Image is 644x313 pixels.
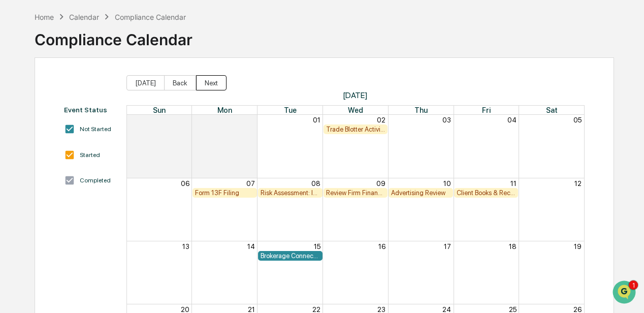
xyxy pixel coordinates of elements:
img: 1746055101610-c473b297-6a78-478c-a979-82029cc54cd1 [20,158,28,166]
div: Review Firm Financial Condition [326,189,385,197]
span: [DATE] [90,158,111,166]
span: Tue [284,106,297,114]
img: 8933085812038_c878075ebb4cc5468115_72.jpg [21,97,40,115]
button: [DATE] [126,75,165,90]
button: 01 [313,116,320,124]
div: Compliance Calendar [35,22,192,49]
button: 10 [443,179,451,187]
div: Home [35,13,54,21]
img: 1746055101610-c473b297-6a78-478c-a979-82029cc54cd1 [10,97,28,115]
div: Advertising Review [391,189,450,197]
span: Wed [348,106,363,114]
iframe: Open customer support [611,279,639,307]
button: 04 [507,116,517,124]
button: 13 [182,242,189,251]
a: Powered byPylon [72,237,123,245]
img: DeeAnn Dempsey (C) [10,175,26,192]
div: Started [80,151,100,159]
div: 🖐️ [10,228,18,236]
span: [PERSON_NAME] (C) [31,185,93,193]
button: 11 [510,179,517,187]
span: • [95,185,99,193]
button: 29 [181,116,189,124]
button: 02 [377,116,385,124]
button: 18 [509,242,517,251]
span: [DATE] [101,185,121,193]
button: 17 [444,242,451,251]
img: Jack Rasmussen [10,148,26,164]
button: Back [164,75,196,90]
div: We're available if you need us! [46,107,140,115]
span: Mon [217,106,232,114]
div: Brokerage Connection Task [261,252,320,260]
span: • [84,158,88,166]
span: Sun [153,106,166,114]
img: Greenboard [10,10,30,30]
span: [DATE] [126,90,585,100]
span: Pylon [101,238,123,245]
button: 03 [442,116,451,124]
a: 🗄️Attestations [70,223,130,241]
button: 16 [378,242,385,251]
button: See all [157,130,185,142]
div: Compliance Calendar [115,13,186,21]
button: 08 [311,179,320,187]
button: 12 [574,179,582,187]
span: Fri [482,106,491,114]
div: Risk Assessment: Invoices/Fees/Valuations [261,189,320,197]
button: 05 [573,116,582,124]
button: 15 [314,242,320,251]
button: 06 [181,179,189,187]
div: Start new chat [46,97,167,107]
span: [PERSON_NAME] [31,158,82,166]
span: Attestations [84,227,126,237]
div: Past conversations [10,132,68,140]
span: Thu [414,106,428,114]
button: 09 [376,179,385,187]
button: 07 [246,179,255,187]
div: Calendar [69,13,99,21]
div: Completed [80,177,111,184]
div: Not Started [80,126,111,133]
button: 30 [246,116,255,124]
div: Form 13F Filing [195,189,254,197]
div: 🗄️ [74,228,82,236]
span: Preclearance [20,227,66,237]
button: Next [196,75,227,90]
button: 14 [247,242,255,251]
div: Trade Blotter Activity Review [326,126,385,133]
p: How can we help? [10,41,185,57]
button: 19 [574,242,582,251]
a: 🖐️Preclearance [6,223,70,241]
span: Sat [546,106,558,114]
div: Client Books & Records Review [457,189,516,197]
div: Event Status [64,106,116,114]
button: Start new chat [173,100,185,112]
